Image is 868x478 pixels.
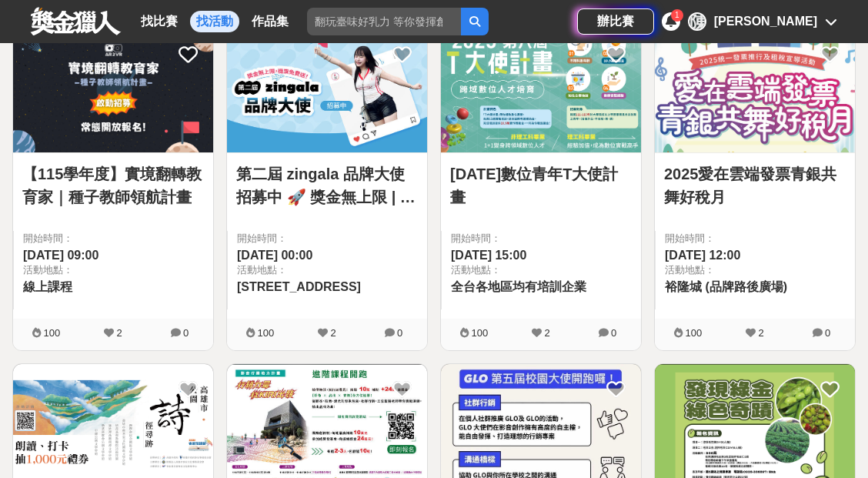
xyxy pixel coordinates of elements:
a: Cover Image [227,29,427,153]
span: 2 [330,327,336,339]
img: Cover Image [13,29,213,152]
img: Cover Image [227,29,427,152]
span: 0 [397,327,402,339]
span: 0 [825,327,830,339]
span: 線上課程 [23,280,72,293]
span: 100 [43,327,60,339]
span: 0 [611,327,616,339]
span: [STREET_ADDRESS] [237,280,361,293]
a: 作品集 [245,11,295,32]
span: 活動地點： [451,262,632,278]
a: Cover Image [441,29,641,153]
span: 開始時間： [451,231,632,246]
a: 找活動 [190,11,239,32]
span: 活動地點： [665,262,846,278]
input: 翻玩臺味好乳力 等你發揮創意！ [307,8,461,35]
span: 開始時間： [665,231,846,246]
span: 全台各地區均有培訓企業 [451,280,586,293]
a: 找比賽 [135,11,184,32]
span: 裕隆城 (品牌路後廣場) [665,280,787,293]
span: [DATE] 00:00 [237,249,312,262]
a: 第二屆 zingala 品牌大使招募中 🚀 獎金無上限 | 機票免費送 | 購物金月月領 [236,162,418,209]
a: 【115學年度】實境翻轉教育家｜種子教師領航計畫 [22,162,204,209]
span: 2 [758,327,763,339]
span: 開始時間： [237,231,418,246]
a: 辦比賽 [577,8,654,35]
a: 2025愛在雲端發票青銀共舞好稅月 [664,162,846,209]
a: Cover Image [13,29,213,153]
span: 0 [183,327,189,339]
a: Cover Image [655,29,855,153]
div: [PERSON_NAME] [714,12,817,31]
a: [DATE]數位青年T大使計畫 [450,162,632,209]
img: Cover Image [655,29,855,152]
span: 100 [257,327,274,339]
span: 開始時間： [23,231,204,246]
span: 活動地點： [23,262,204,278]
img: Cover Image [441,29,641,152]
span: [DATE] 15:00 [451,249,526,262]
span: [DATE] 12:00 [665,249,740,262]
span: 2 [116,327,122,339]
span: 1 [675,11,679,19]
span: 100 [685,327,702,339]
span: 2 [544,327,549,339]
div: 陳 [688,12,706,31]
span: 活動地點： [237,262,418,278]
span: [DATE] 09:00 [23,249,98,262]
span: 100 [471,327,488,339]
